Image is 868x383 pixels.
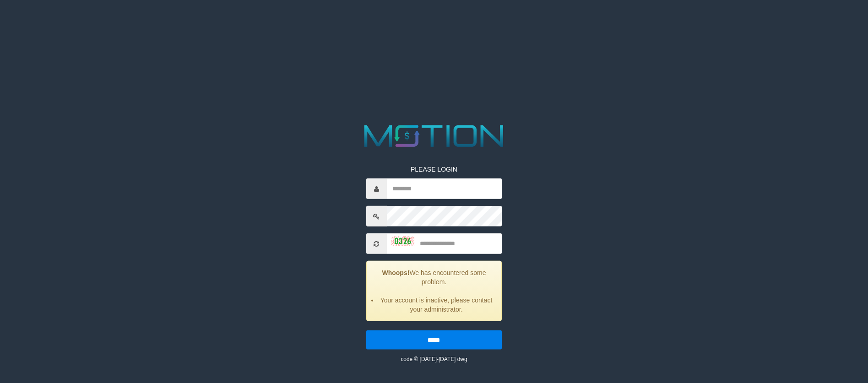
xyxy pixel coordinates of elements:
img: MOTION_logo.png [358,121,510,151]
li: Your account is inactive, please contact your administrator. [378,296,494,314]
strong: Whoops! [382,269,410,276]
div: We has encountered some problem. [366,261,502,321]
img: captcha [391,236,414,245]
p: PLEASE LOGIN [366,165,502,174]
small: code © [DATE]-[DATE] dwg [401,356,467,362]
